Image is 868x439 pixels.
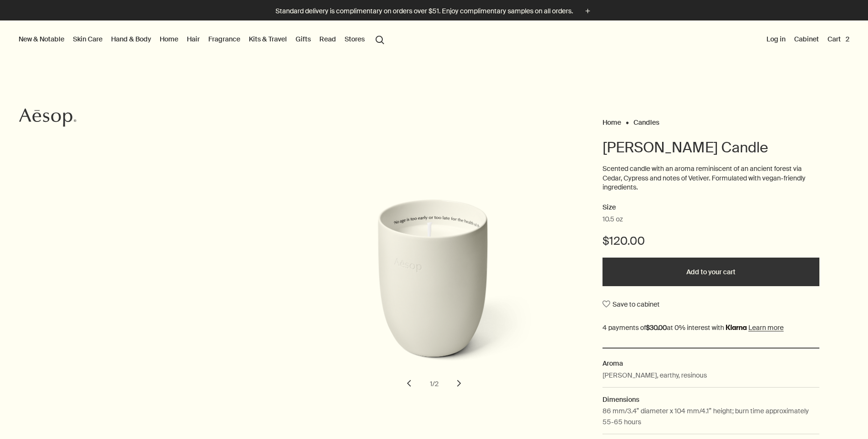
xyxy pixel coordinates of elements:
h2: Dimensions [602,394,819,405]
button: previous slide [398,373,419,394]
span: 10.5 oz [602,215,623,224]
h2: Aroma [602,358,819,369]
button: next slide [449,373,470,394]
button: Log in [765,33,787,45]
p: Standard delivery is complimentary on orders over $51. Enjoy complimentary samples on all orders. [276,6,573,16]
h2: Size [602,202,819,213]
button: Stores [343,33,367,45]
button: Standard delivery is complimentary on orders over $51. Enjoy complimentary samples on all orders. [276,6,593,17]
a: Skin Care [71,33,104,45]
div: Ptolemy Aromatique Candle [289,199,579,394]
a: Kits & Travel [247,33,289,45]
a: Cabinet [792,33,821,45]
p: [PERSON_NAME], earthy, resinous [602,370,707,380]
a: Hand & Body [109,33,153,45]
a: Home [158,33,180,45]
nav: supplementary [765,20,851,59]
button: Cart2 [826,33,851,45]
img: Aesop candle in a white ceramic vessel placed next to a dark navy cardboard box. [331,199,541,382]
nav: primary [17,20,388,59]
a: Candles [633,118,659,122]
button: Open search [371,30,388,48]
a: Fragrance [206,33,242,45]
a: Read [317,33,338,45]
h1: [PERSON_NAME] Candle [602,138,819,157]
button: New & Notable [17,33,66,45]
svg: Aesop [19,108,76,127]
p: 86 mm/3.4” diameter x 104 mm/4.1” height; burn time approximately 55-65 hours [602,406,819,427]
a: Home [602,118,621,122]
a: Hair [185,33,202,45]
p: Scented candle with an aroma reminiscent of an ancient forest via Cedar, Cypress and notes of Vet... [602,164,819,192]
button: Save to cabinet [602,296,660,313]
button: Add to your cart - $120.00 [602,258,819,286]
a: Gifts [294,33,313,45]
span: $120.00 [602,233,645,249]
a: Aesop [17,106,79,132]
